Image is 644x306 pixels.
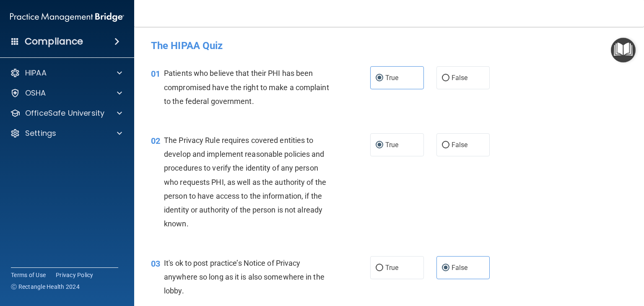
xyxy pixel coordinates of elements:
p: Settings [25,128,56,138]
span: False [452,264,468,272]
a: Terms of Use [11,271,46,279]
p: HIPAA [25,68,47,78]
a: HIPAA [10,68,122,78]
a: OfficeSafe University [10,108,122,118]
span: True [385,74,398,82]
span: False [452,74,468,82]
input: True [376,142,383,148]
a: Settings [10,128,122,138]
span: Patients who believe that their PHI has been compromised have the right to make a complaint to th... [164,69,329,105]
input: False [442,142,449,148]
span: 03 [151,259,160,269]
span: True [385,264,398,272]
input: True [376,265,383,271]
p: OSHA [25,88,46,98]
input: False [442,265,449,271]
button: Open Resource Center [611,38,636,62]
h4: Compliance [25,36,83,47]
span: False [452,141,468,149]
p: OfficeSafe University [25,108,104,118]
span: The Privacy Rule requires covered entities to develop and implement reasonable policies and proce... [164,136,326,228]
span: True [385,141,398,149]
h4: The HIPAA Quiz [151,40,627,51]
input: False [442,75,449,81]
span: Ⓒ Rectangle Health 2024 [11,283,80,291]
span: 02 [151,136,160,146]
img: PMB logo [10,9,124,26]
input: True [376,75,383,81]
span: It's ok to post practice’s Notice of Privacy anywhere so long as it is also somewhere in the lobby. [164,259,325,295]
span: 01 [151,69,160,79]
a: Privacy Policy [56,271,93,279]
a: OSHA [10,88,122,98]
